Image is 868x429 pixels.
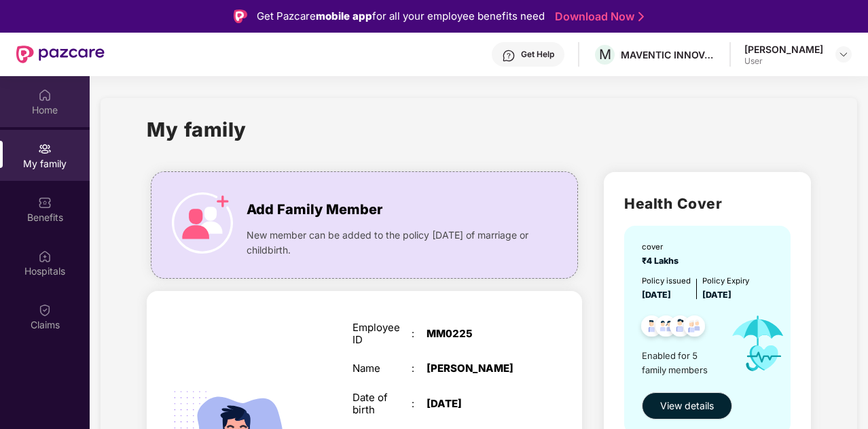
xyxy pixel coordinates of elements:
img: svg+xml;base64,PHN2ZyBpZD0iSG9tZSIgeG1sbnM9Imh0dHA6Ly93d3cudzMub3JnLzIwMDAvc3ZnIiB3aWR0aD0iMjAiIG... [38,88,52,102]
div: Get Help [521,49,554,60]
img: svg+xml;base64,PHN2ZyBpZD0iSGVscC0zMngzMiIgeG1sbnM9Imh0dHA6Ly93d3cudzMub3JnLzIwMDAvc3ZnIiB3aWR0aD... [502,49,516,63]
div: Get Pazcare for all your employee benefits need [257,8,545,24]
img: svg+xml;base64,PHN2ZyB4bWxucz0iaHR0cDovL3d3dy53My5vcmcvMjAwMC9zdmciIHdpZHRoPSI0OC45NDMiIGhlaWdodD... [678,311,711,345]
span: Add Family Member [247,199,382,220]
img: icon [172,192,233,254]
div: MM0225 [427,328,530,340]
span: M [599,46,611,63]
img: Stroke [638,10,644,24]
button: View details [642,392,732,419]
img: New Pazcare Logo [16,46,105,63]
img: svg+xml;base64,PHN2ZyB4bWxucz0iaHR0cDovL3d3dy53My5vcmcvMjAwMC9zdmciIHdpZHRoPSI0OC45MTUiIGhlaWdodD... [649,311,683,345]
div: Policy Expiry [702,275,749,287]
span: Enabled for 5 family members [642,349,720,377]
span: [DATE] [702,290,731,300]
div: MAVENTIC INNOVATIVE SOLUTIONS PRIVATE LIMITED [621,48,716,61]
span: [DATE] [642,290,671,300]
span: New member can be added to the policy [DATE] of marriage or childbirth. [247,228,535,258]
img: svg+xml;base64,PHN2ZyB4bWxucz0iaHR0cDovL3d3dy53My5vcmcvMjAwMC9zdmciIHdpZHRoPSI0OC45NDMiIGhlaWdodD... [664,311,697,345]
strong: mobile app [316,10,372,22]
img: svg+xml;base64,PHN2ZyBpZD0iQ2xhaW0iIHhtbG5zPSJodHRwOi8vd3d3LnczLm9yZy8yMDAwL3N2ZyIgd2lkdGg9IjIwIi... [38,303,52,317]
div: : [412,328,427,340]
div: [DATE] [427,398,530,410]
a: Download Now [555,10,640,24]
div: Name [352,362,412,375]
img: Logo [234,10,247,23]
h1: My family [147,114,247,145]
div: : [412,362,427,375]
div: [PERSON_NAME] [427,362,530,375]
h2: Health Cover [624,192,790,215]
img: svg+xml;base64,PHN2ZyBpZD0iRHJvcGRvd24tMzJ4MzIiIHhtbG5zPSJodHRwOi8vd3d3LnczLm9yZy8yMDAwL3N2ZyIgd2... [838,49,849,60]
span: View details [660,398,714,413]
img: svg+xml;base64,PHN2ZyBpZD0iQmVuZWZpdHMiIHhtbG5zPSJodHRwOi8vd3d3LnczLm9yZy8yMDAwL3N2ZyIgd2lkdGg9Ij... [38,196,52,209]
div: User [744,56,823,67]
img: svg+xml;base64,PHN2ZyBpZD0iSG9zcGl0YWxzIiB4bWxucz0iaHR0cDovL3d3dy53My5vcmcvMjAwMC9zdmciIHdpZHRoPS... [38,250,52,263]
span: ₹4 Lakhs [642,256,683,266]
div: [PERSON_NAME] [744,43,823,56]
div: : [412,398,427,410]
img: svg+xml;base64,PHN2ZyB3aWR0aD0iMjAiIGhlaWdodD0iMjAiIHZpZXdCb3g9IjAgMCAyMCAyMCIgZmlsbD0ibm9uZSIgeG... [38,142,52,156]
div: Employee ID [352,322,412,346]
img: icon [720,302,797,385]
div: Date of birth [352,392,412,416]
div: Policy issued [642,275,691,287]
img: svg+xml;base64,PHN2ZyB4bWxucz0iaHR0cDovL3d3dy53My5vcmcvMjAwMC9zdmciIHdpZHRoPSI0OC45NDMiIGhlaWdodD... [635,311,668,345]
div: cover [642,241,683,253]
